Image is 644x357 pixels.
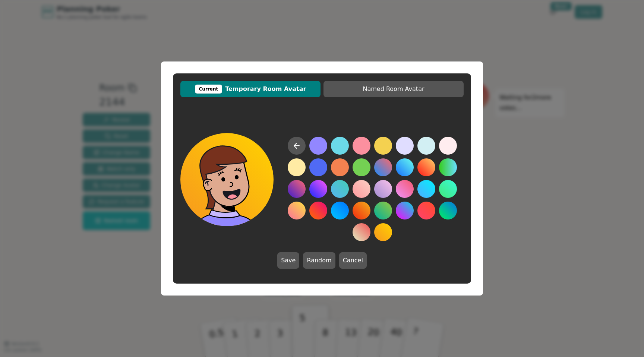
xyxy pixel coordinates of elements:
button: Named Room Avatar [323,81,464,97]
span: Named Room Avatar [327,85,460,94]
button: Random [303,252,335,269]
button: Save [277,252,299,269]
span: Temporary Room Avatar [184,85,317,94]
button: Cancel [339,252,367,269]
div: Current [195,85,222,94]
button: CurrentTemporary Room Avatar [180,81,321,97]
